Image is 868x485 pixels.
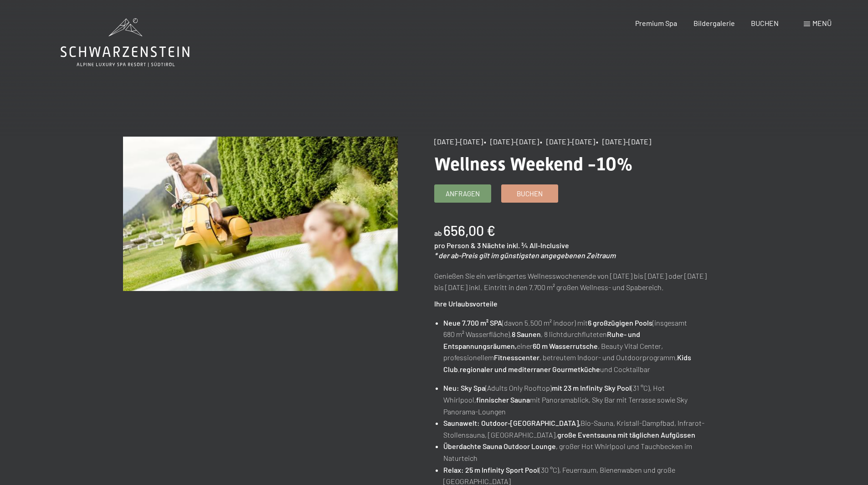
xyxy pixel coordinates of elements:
strong: große Eventsauna mit täglichen Aufgüssen [557,430,695,439]
li: , großer Hot Whirlpool und Tauchbecken im Naturteich [443,440,709,464]
strong: regionaler und mediterraner Gourmetküche [460,365,600,373]
span: Anfragen [446,189,480,199]
span: • [DATE]–[DATE] [596,137,651,146]
strong: 60 m Wasserrutsche [533,342,598,350]
p: Genießen Sie ein verlängertes Wellnesswochenende von [DATE] bis [DATE] oder [DATE] bis [DATE] ink... [434,270,709,293]
strong: 6 großzügigen Pools [588,318,652,327]
span: Menü [812,19,832,27]
a: Buchen [502,185,558,202]
li: Bio-Sauna, Kristall-Dampfbad, Infrarot-Stollensauna, [GEOGRAPHIC_DATA], [443,417,709,440]
strong: mit 23 m Infinity Sky Pool [552,383,631,392]
span: [DATE]–[DATE] [434,137,483,146]
strong: Fitnesscenter [494,353,539,362]
img: Wellness Weekend -10% [123,137,398,291]
strong: Ihre Urlaubsvorteile [434,299,498,308]
span: • [DATE]–[DATE] [540,137,595,146]
span: inkl. ¾ All-Inclusive [507,241,569,250]
strong: Relax: 25 m Infinity Sport Pool [443,465,539,474]
span: 3 Nächte [477,241,505,250]
a: BUCHEN [751,19,779,27]
span: • [DATE]–[DATE] [484,137,539,146]
strong: Ruhe- und Entspannungsräumen, [443,330,640,350]
a: Bildergalerie [693,19,735,27]
em: * der ab-Preis gilt im günstigsten angegebenen Zeitraum [434,251,616,260]
strong: finnischer Sauna [476,395,530,404]
strong: Überdachte Sauna Outdoor Lounge [443,442,556,450]
strong: Neue 7.700 m² SPA [443,318,502,327]
strong: Saunawelt: Outdoor-[GEOGRAPHIC_DATA], [443,419,580,427]
span: Wellness Weekend -10% [434,153,633,175]
strong: Neu: Sky Spa [443,383,485,392]
strong: Kids Club [443,353,691,373]
a: Premium Spa [635,19,677,27]
li: (Adults Only Rooftop) (31 °C), Hot Whirlpool, mit Panoramablick, Sky Bar mit Terrasse sowie Sky P... [443,382,709,417]
b: 656,00 € [443,222,495,239]
span: ab [434,229,442,237]
a: Anfragen [435,185,491,202]
span: Buchen [517,189,543,199]
span: pro Person & [434,241,476,250]
strong: 8 Saunen [512,330,541,338]
li: (davon 5.500 m² indoor) mit (insgesamt 680 m² Wasserfläche), , 8 lichtdurchfluteten einer , Beaut... [443,317,709,375]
